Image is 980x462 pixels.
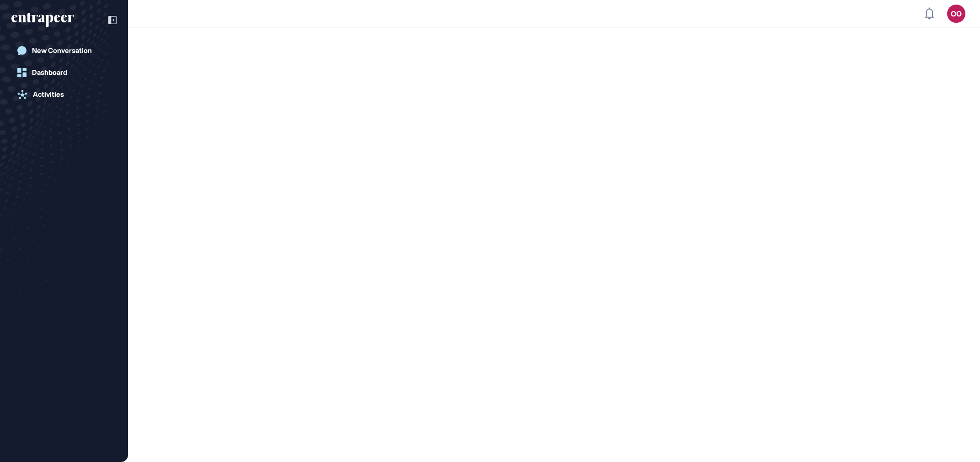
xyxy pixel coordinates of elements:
div: Dashboard [32,68,67,77]
a: Activities [11,85,117,104]
div: New Conversation [32,47,92,55]
div: Activities [33,90,64,99]
button: OO [947,5,965,23]
div: entrapeer-logo [11,13,74,27]
a: Dashboard [11,63,117,82]
a: New Conversation [11,42,117,60]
